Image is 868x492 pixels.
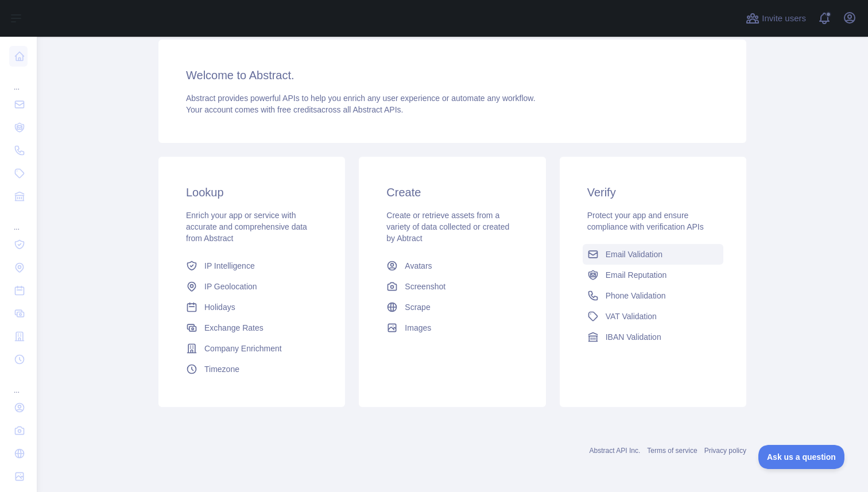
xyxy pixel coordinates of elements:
[277,105,317,114] span: free credits
[382,317,522,338] a: Images
[204,322,263,334] span: Exchange Rates
[743,9,808,28] button: Invite users
[405,301,430,313] span: Scrape
[606,331,661,343] span: IBAN Validation
[9,69,28,92] div: ...
[186,105,403,114] span: Your account comes with across all Abstract APIs.
[606,249,662,260] span: Email Validation
[405,260,432,272] span: Avatars
[181,338,322,359] a: Company Enrichment
[386,184,518,200] h3: Create
[186,211,307,243] span: Enrich your app or service with accurate and comprehensive data from Abstract
[204,343,282,354] span: Company Enrichment
[382,276,522,297] a: Screenshot
[583,265,723,285] a: Email Reputation
[181,276,322,297] a: IP Geolocation
[382,255,522,276] a: Avatars
[587,211,704,231] span: Protect your app and ensure compliance with verification APIs
[9,209,28,232] div: ...
[181,359,322,379] a: Timezone
[186,67,719,83] h3: Welcome to Abstract.
[382,297,522,317] a: Scrape
[583,306,723,327] a: VAT Validation
[590,447,641,455] a: Abstract API Inc.
[647,447,697,455] a: Terms of service
[204,363,239,375] span: Timezone
[204,301,235,313] span: Holidays
[606,311,657,322] span: VAT Validation
[606,269,667,281] span: Email Reputation
[386,211,509,243] span: Create or retrieve assets from a variety of data collected or created by Abtract
[186,94,536,103] span: Abstract provides powerful APIs to help you enrich any user experience or automate any workflow.
[762,12,806,25] span: Invite users
[758,445,845,469] iframe: Toggle Customer Support
[583,327,723,347] a: IBAN Validation
[186,184,317,200] h3: Lookup
[405,322,431,334] span: Images
[204,281,257,292] span: IP Geolocation
[704,447,746,455] a: Privacy policy
[583,285,723,306] a: Phone Validation
[587,184,719,200] h3: Verify
[9,372,28,395] div: ...
[181,297,322,317] a: Holidays
[606,290,666,301] span: Phone Validation
[583,244,723,265] a: Email Validation
[181,317,322,338] a: Exchange Rates
[405,281,445,292] span: Screenshot
[181,255,322,276] a: IP Intelligence
[204,260,255,272] span: IP Intelligence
